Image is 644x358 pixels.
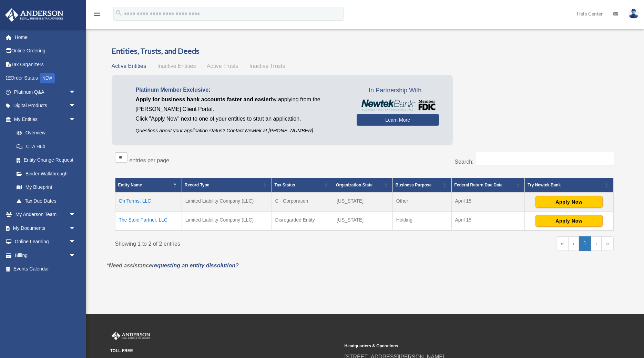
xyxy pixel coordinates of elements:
[115,178,182,192] th: Entity Name: Activate to invert sorting
[3,8,65,22] img: Anderson Advisors Platinum Portal
[591,236,602,251] a: Next
[136,85,346,95] p: Platinum Member Exclusive:
[5,58,86,71] a: Tax Organizers
[69,248,83,263] span: arrow_drop_down
[5,112,83,126] a: My Entitiesarrow_drop_down
[157,63,196,69] span: Inactive Entities
[185,183,209,187] span: Record Type
[5,208,86,222] a: My Anderson Teamarrow_drop_down
[40,73,55,83] div: NEW
[110,347,340,355] small: TOLL FREE
[10,181,83,194] a: My Blueprint
[568,236,579,251] a: Previous
[69,99,83,113] span: arrow_drop_down
[136,95,346,114] p: by applying from the [PERSON_NAME] Client Portal.
[272,192,333,212] td: C - Corporation
[357,85,439,96] span: In Partnership With...
[5,99,86,113] a: Digital Productsarrow_drop_down
[69,235,83,249] span: arrow_drop_down
[207,63,238,69] span: Active Trusts
[93,10,101,18] i: menu
[182,192,272,212] td: Limited Liability Company (LLC)
[5,85,86,99] a: Platinum Q&Aarrow_drop_down
[535,215,603,227] button: Apply Now
[69,221,83,235] span: arrow_drop_down
[5,221,86,235] a: My Documentsarrow_drop_down
[528,181,603,189] div: Try Newtek Bank
[115,9,123,17] i: search
[5,44,86,58] a: Online Ordering
[357,114,439,126] a: Learn More
[5,262,86,276] a: Events Calendar
[130,157,170,163] label: entries per page
[451,178,525,192] th: Federal Return Due Date: Activate to sort
[535,196,603,208] button: Apply Now
[275,183,295,187] span: Tax Status
[112,46,617,57] h3: Entities, Trusts, and Deeds
[182,178,272,192] th: Record Type: Activate to sort
[5,30,86,44] a: Home
[10,140,83,153] a: CTA Hub
[107,263,239,268] em: *Need assistance ?
[10,194,83,208] a: Tax Due Dates
[69,112,83,126] span: arrow_drop_down
[112,63,146,69] span: Active Entities
[115,192,182,212] td: On Terms, LLC
[454,159,473,165] label: Search:
[345,342,574,350] small: Headquarters & Operations
[69,85,83,99] span: arrow_drop_down
[602,236,614,251] a: Last
[152,263,235,268] a: requesting an entity dissolution
[579,236,591,251] a: 1
[118,183,142,187] span: Entity Name
[115,211,182,231] td: The Stoic Partner, LLC
[333,192,393,212] td: [US_STATE]
[136,96,271,102] span: Apply for business bank accounts faster and easier
[182,211,272,231] td: Limited Liability Company (LLC)
[392,211,451,231] td: Holding
[451,211,525,231] td: April 15
[525,178,613,192] th: Try Newtek Bank : Activate to sort
[136,126,346,135] p: Questions about your application status? Contact Newtek at [PHONE_NUMBER]
[5,71,86,85] a: Order StatusNEW
[360,100,436,111] img: NewtekBankLogoSM.png
[115,236,359,249] div: Showing 1 to 2 of 2 entries
[396,183,432,187] span: Business Purpose
[454,183,503,187] span: Federal Return Due Date
[392,178,451,192] th: Business Purpose: Activate to sort
[333,211,393,231] td: [US_STATE]
[272,178,333,192] th: Tax Status: Activate to sort
[628,9,639,19] img: User Pic
[10,167,83,181] a: Binder Walkthrough
[333,178,393,192] th: Organization State: Activate to sort
[249,63,285,69] span: Inactive Trusts
[110,331,152,340] img: Anderson Advisors Platinum Portal
[136,114,346,124] p: Click "Apply Now" next to one of your entities to start an application.
[10,126,79,140] a: Overview
[10,153,83,167] a: Entity Change Request
[93,12,101,18] a: menu
[5,248,86,262] a: Billingarrow_drop_down
[556,236,568,251] a: First
[451,192,525,212] td: April 15
[272,211,333,231] td: Disregarded Entity
[5,235,86,249] a: Online Learningarrow_drop_down
[69,208,83,222] span: arrow_drop_down
[336,183,372,187] span: Organization State
[392,192,451,212] td: Other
